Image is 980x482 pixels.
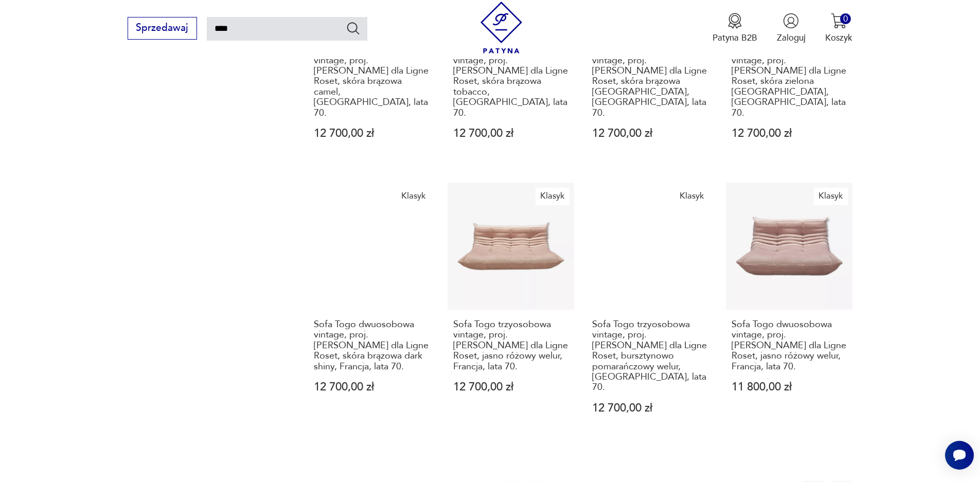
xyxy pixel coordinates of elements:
[453,128,569,139] p: 12 700,00 zł
[475,2,527,53] img: Patyna - sklep z meblami i dekoracjami vintage
[314,45,430,118] h3: Sofa Togo dwuosobowa vintage, proj. [PERSON_NAME] dla Ligne Roset, skóra brązowa camel, [GEOGRAPH...
[592,403,708,414] p: 12 700,00 zł
[945,441,974,470] iframe: Smartsupp widget button
[825,13,852,44] button: 0Koszyk
[831,13,847,29] img: Ikona koszyka
[592,45,708,118] h3: Sofa Togo dwuosobowa vintage, proj. [PERSON_NAME] dla Ligne Roset, skóra brązowa [GEOGRAPHIC_DATA...
[727,13,743,29] img: Ikona medalu
[128,17,197,40] button: Sprzedawaj
[453,45,569,118] h3: Sofa Togo dwuosobowa vintage, proj. [PERSON_NAME] dla Ligne Roset, skóra brązowa tobacco, [GEOGRA...
[732,128,847,139] p: 12 700,00 zł
[314,128,430,139] p: 12 700,00 zł
[586,183,714,438] a: KlasykSofa Togo trzyosobowa vintage, proj. M. Ducaroy dla Ligne Roset, bursztynowo pomarańczowy w...
[712,32,757,44] p: Patyna B2B
[825,32,852,44] p: Koszyk
[314,319,430,372] h3: Sofa Togo dwuosobowa vintage, proj. [PERSON_NAME] dla Ligne Roset, skóra brązowa dark shiny, Fran...
[712,13,757,44] button: Patyna B2B
[346,21,361,35] button: Szukaj
[592,128,708,139] p: 12 700,00 zł
[732,45,847,118] h3: Sofa Togo dwuosobowa vintage, proj. [PERSON_NAME] dla Ligne Roset, skóra zielona [GEOGRAPHIC_DATA...
[726,183,853,438] a: KlasykSofa Togo dwuosobowa vintage, proj. M. Ducaroy dla Ligne Roset, jasno różowy welur, Francja...
[712,13,757,44] a: Ikona medaluPatyna B2B
[308,183,435,438] a: KlasykSofa Togo dwuosobowa vintage, proj. M. Ducaroy dla Ligne Roset, skóra brązowa dark shiny, F...
[453,382,569,392] p: 12 700,00 zł
[840,13,851,24] div: 0
[453,319,569,372] h3: Sofa Togo trzyosobowa vintage, proj. [PERSON_NAME] dla Ligne Roset, jasno różowy welur, Francja, ...
[592,319,708,393] h3: Sofa Togo trzyosobowa vintage, proj. [PERSON_NAME] dla Ligne Roset, bursztynowo pomarańczowy welu...
[448,183,575,438] a: KlasykSofa Togo trzyosobowa vintage, proj. M. Ducaroy dla Ligne Roset, jasno różowy welur, Francj...
[732,382,847,392] p: 11 800,00 zł
[783,13,799,29] img: Ikonka użytkownika
[732,319,847,372] h3: Sofa Togo dwuosobowa vintage, proj. [PERSON_NAME] dla Ligne Roset, jasno różowy welur, Francja, l...
[777,13,806,44] button: Zaloguj
[777,32,806,44] p: Zaloguj
[314,382,430,392] p: 12 700,00 zł
[128,25,197,33] a: Sprzedawaj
